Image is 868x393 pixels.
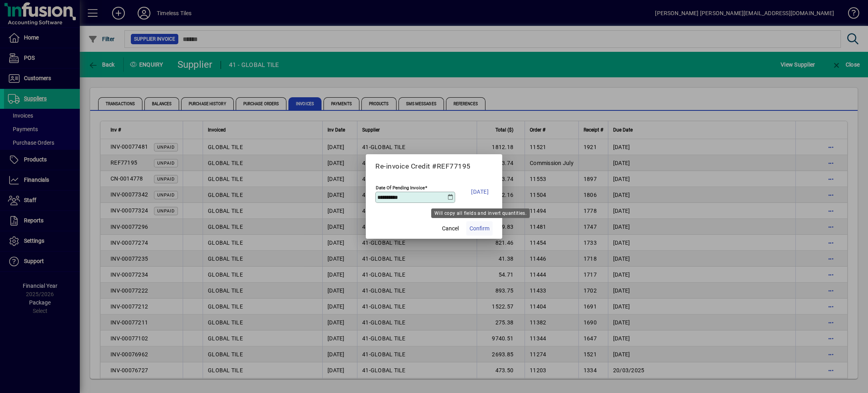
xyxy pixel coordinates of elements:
[376,185,425,191] mat-label: Date Of Pending Invoice
[467,182,493,202] button: [DATE]
[466,221,493,236] button: Confirm
[375,162,493,171] h5: Re-invoice Credit #REF77195
[438,221,463,236] button: Cancel
[431,208,530,218] div: Will copy all fields and invert quantities.
[442,224,459,233] span: Cancel
[471,187,489,196] span: [DATE]
[470,224,489,233] span: Confirm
